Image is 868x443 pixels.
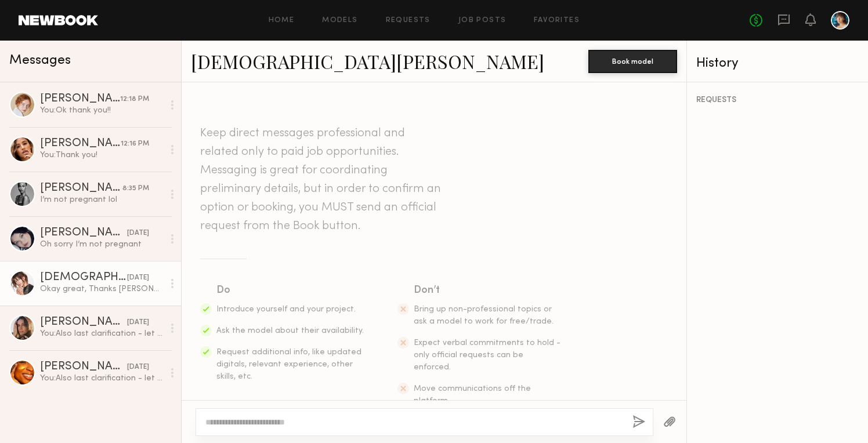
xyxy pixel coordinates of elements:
[40,284,164,295] div: Okay great, Thanks [PERSON_NAME]! I will be 30 weeks on the 15th
[269,17,295,24] a: Home
[588,50,677,73] button: Book model
[40,93,120,105] div: [PERSON_NAME]
[40,373,164,384] div: You: Also last clarification - let us know how many weeks will you be around 10/14 too! Thank you!
[458,17,507,24] a: Job Posts
[127,317,149,328] div: [DATE]
[414,306,554,325] span: Bring up non-professional topics or ask a model to work for free/trade.
[322,17,357,24] a: Models
[40,227,127,239] div: [PERSON_NAME]
[216,348,361,380] span: Request additional info, like updated digitals, relevant experience, other skills, etc.
[414,385,531,405] span: Move communications off the platform.
[9,54,71,67] span: Messages
[40,138,121,150] div: [PERSON_NAME]
[216,306,356,313] span: Introduce yourself and your project.
[40,183,122,194] div: [PERSON_NAME]
[40,150,164,161] div: You: Thank you!
[40,317,127,328] div: [PERSON_NAME]
[120,94,149,105] div: 12:18 PM
[534,17,580,24] a: Favorites
[40,272,127,284] div: [DEMOGRAPHIC_DATA][PERSON_NAME]
[121,139,149,150] div: 12:16 PM
[127,273,149,284] div: [DATE]
[414,339,560,371] span: Expect verbal commitments to hold - only official requests can be enforced.
[696,96,859,104] div: REQUESTS
[40,361,127,373] div: [PERSON_NAME]
[386,17,431,24] a: Requests
[127,362,149,373] div: [DATE]
[414,282,562,299] div: Don’t
[122,183,149,194] div: 8:35 PM
[696,57,859,70] div: History
[40,194,164,205] div: I’m not pregnant lol
[40,105,164,116] div: You: Ok thank you!!
[588,56,677,66] a: Book model
[127,228,149,239] div: [DATE]
[40,239,164,250] div: Oh sorry I’m not pregnant
[216,327,364,335] span: Ask the model about their availability.
[191,49,544,74] a: [DEMOGRAPHIC_DATA][PERSON_NAME]
[40,328,164,339] div: You: Also last clarification - let us know how many weeks will you be around 10/14 too! Thank you!
[216,282,365,299] div: Do
[200,124,444,235] header: Keep direct messages professional and related only to paid job opportunities. Messaging is great ...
